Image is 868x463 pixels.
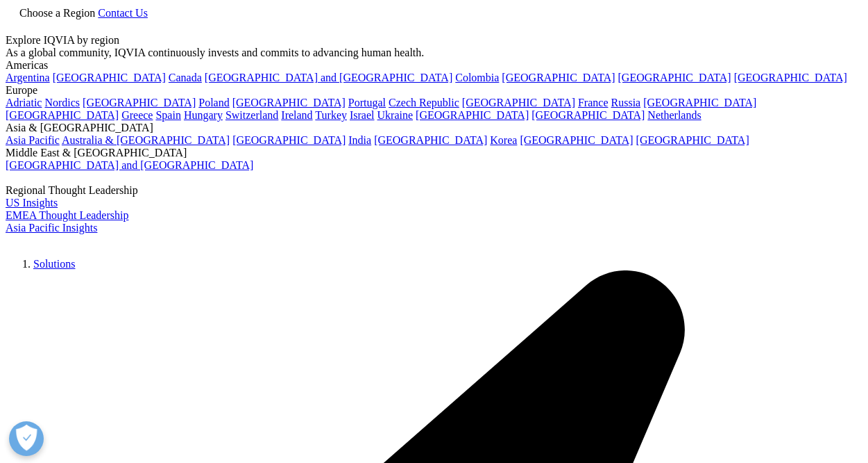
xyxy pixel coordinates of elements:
a: [GEOGRAPHIC_DATA] [520,134,633,146]
a: [GEOGRAPHIC_DATA] and [GEOGRAPHIC_DATA] [6,159,253,171]
span: Choose a Region [19,7,95,19]
a: Asia Pacific Insights [6,222,97,234]
div: As a global community, IQVIA continuously invests and commits to advancing human health. [6,47,862,59]
a: Australia & [GEOGRAPHIC_DATA] [62,134,230,146]
a: Contact Us [98,7,148,19]
div: Asia & [GEOGRAPHIC_DATA] [6,122,862,134]
div: Explore IQVIA by region [6,34,862,47]
a: Turkey [315,109,347,121]
a: Colombia [455,72,499,83]
a: [GEOGRAPHIC_DATA] [53,72,166,83]
a: Portugal [348,97,386,108]
a: [GEOGRAPHIC_DATA] [734,72,847,83]
a: [GEOGRAPHIC_DATA] [462,97,575,108]
a: Netherlands [647,109,701,121]
a: [GEOGRAPHIC_DATA] [6,109,119,121]
div: Americas [6,59,862,72]
a: [GEOGRAPHIC_DATA] [531,109,645,121]
a: Czech Republic [389,97,459,108]
a: [GEOGRAPHIC_DATA] [643,97,756,108]
a: Israel [350,109,375,121]
a: Hungary [184,109,223,121]
a: France [578,97,609,108]
button: Open Preferences [9,421,44,456]
a: [GEOGRAPHIC_DATA] [636,134,749,146]
div: Europe [6,84,862,97]
a: Asia Pacific [6,134,60,146]
a: Argentina [6,72,50,83]
a: US Insights [6,197,58,209]
a: Solutions [33,258,75,270]
a: Poland [198,97,229,108]
a: Nordics [44,97,80,108]
a: EMEA Thought Leadership [6,209,128,221]
a: Greece [121,109,153,121]
a: Korea [490,134,517,146]
a: [GEOGRAPHIC_DATA] and [GEOGRAPHIC_DATA] [205,72,452,83]
a: [GEOGRAPHIC_DATA] [232,97,346,108]
a: Switzerland [225,109,278,121]
a: [GEOGRAPHIC_DATA] [232,134,346,146]
a: Ukraine [377,109,414,121]
a: Adriatic [6,97,42,108]
a: [GEOGRAPHIC_DATA] [374,134,487,146]
a: Canada [169,72,202,83]
a: [GEOGRAPHIC_DATA] [618,72,731,83]
a: [GEOGRAPHIC_DATA] [83,97,196,108]
a: Spain [155,109,180,121]
a: India [348,134,371,146]
div: Regional Thought Leadership [6,184,862,197]
a: [GEOGRAPHIC_DATA] [416,109,529,121]
a: Ireland [281,109,312,121]
a: Russia [611,97,641,108]
a: [GEOGRAPHIC_DATA] [502,72,615,83]
div: Middle East & [GEOGRAPHIC_DATA] [6,147,862,159]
